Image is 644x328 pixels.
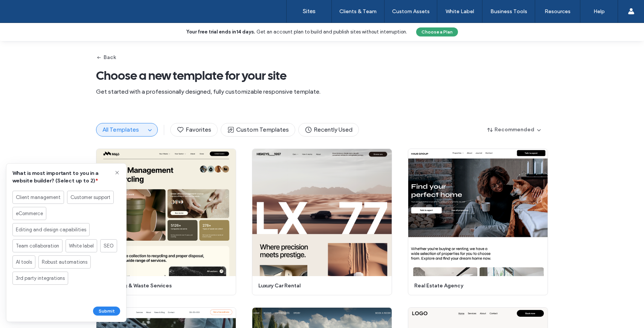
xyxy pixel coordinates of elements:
[16,194,61,201] span: Client management
[70,194,110,201] span: Customer support
[16,258,32,266] span: AI tools
[96,68,548,83] span: Choose a new template for your site
[303,8,316,15] label: Sites
[102,126,139,133] span: All Templates
[221,123,295,137] button: Custom Templates
[594,8,605,15] label: Help
[414,282,537,290] span: real estate agency
[392,8,430,15] label: Custom Assets
[339,8,377,15] label: Clients & Team
[446,8,474,15] label: White Label
[96,88,548,96] span: Get started with a professionally designed, fully customizable responsive template.
[93,307,120,316] button: Submit
[305,126,353,134] span: Recently Used
[96,52,116,64] button: Back
[236,29,254,35] b: 14 days
[69,242,94,250] span: White label
[177,126,211,134] span: Favorites
[170,123,218,137] button: Favorites
[42,258,87,266] span: Robust automations
[298,123,359,137] button: Recently Used
[102,282,225,290] span: recycling & waste services
[490,8,527,15] label: Business Tools
[227,126,289,134] span: Custom Templates
[104,242,114,250] span: SEO
[186,29,255,35] b: Your free trial ends in .
[416,27,458,36] button: Choose a Plan
[16,226,86,234] span: Editing and design capabilities
[481,124,548,136] button: Recommended
[16,242,59,250] span: Team collaboration
[256,29,407,35] span: Get an account plan to build and publish sites without interruption.
[545,8,571,15] label: Resources
[258,282,381,290] span: luxury car rental
[16,210,43,217] span: eCommerce
[96,123,145,136] button: All Templates
[12,170,99,184] span: What is most important to you in a website builder? (Select up to 2)
[16,275,65,282] span: 3rd party integrations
